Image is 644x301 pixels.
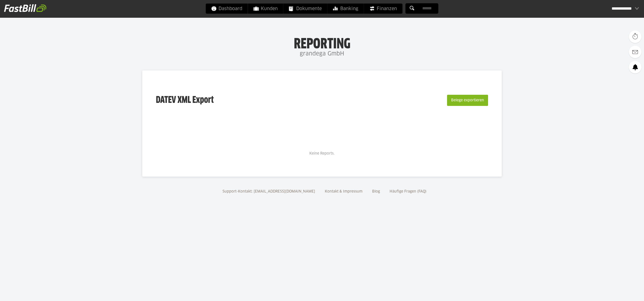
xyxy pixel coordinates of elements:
span: Finanzen [370,4,397,14]
span: Kunden [254,4,278,14]
iframe: Öffnet ein Widget, in dem Sie weitere Informationen finden [605,286,639,298]
h3: DATEV XML Export [156,84,214,117]
a: Banking [328,4,364,14]
a: Support-Kontakt: [EMAIL_ADDRESS][DOMAIN_NAME] [221,190,317,193]
a: Dokumente [284,4,327,14]
a: Häufige Fragen (FAQ) [388,190,428,193]
h1: Reporting [51,36,593,49]
span: Dashboard [211,4,242,14]
a: Kontakt & Impressum [323,190,364,193]
a: Finanzen [364,4,402,14]
button: Belege exportieren [447,95,488,106]
span: Banking [333,4,358,14]
a: Dashboard [206,4,248,14]
a: Kunden [248,4,283,14]
span: Keine Reports. [309,152,335,155]
span: Dokumente [289,4,322,14]
img: fastbill_logo_white.png [4,4,46,12]
a: Blog [370,190,382,193]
